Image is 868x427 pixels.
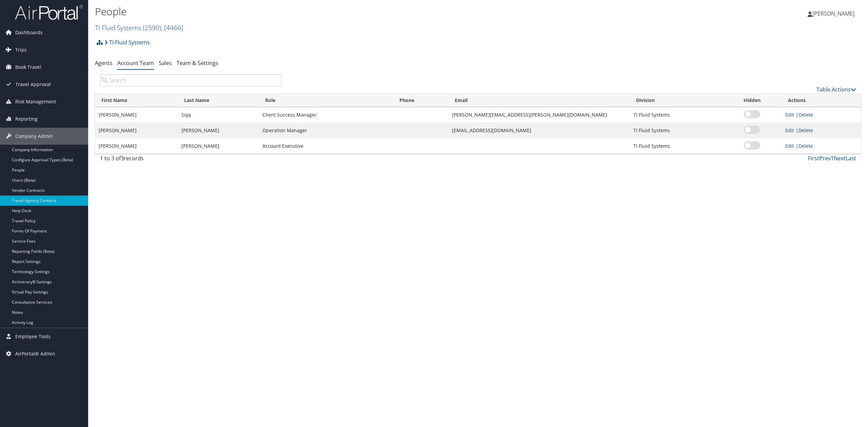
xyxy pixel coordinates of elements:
a: Edit [785,143,794,149]
td: Soja [178,107,259,123]
a: Edit [785,127,794,134]
td: | [782,123,861,138]
span: AirPortal® Admin [15,345,55,362]
a: Table Actions [816,86,856,93]
a: Account Team [117,59,154,67]
td: TI Fluid Systems [630,138,722,154]
span: Trips [15,41,27,58]
span: Reporting [15,110,38,127]
a: Edit [785,111,794,118]
a: Sales [159,59,172,67]
a: Delete [798,143,813,149]
span: , [ 4466 ] [161,23,183,32]
th: Last Name: activate to sort column ascending [178,94,259,107]
th: Email: activate to sort column ascending [449,94,630,107]
th: Phone [393,94,448,107]
a: 1 [831,155,834,162]
a: Delete [798,111,813,118]
th: First Name: activate to sort column ascending [95,94,178,107]
td: Operation Manager [259,123,393,138]
td: [PERSON_NAME] [95,123,178,138]
th: Hidden: activate to sort column ascending [722,94,782,107]
span: Book Travel [15,59,41,76]
td: [EMAIL_ADDRESS][DOMAIN_NAME] [449,123,630,138]
a: Last [846,155,856,162]
td: TI Fluid Systems [630,123,722,138]
th: Actions [782,94,861,107]
td: TI Fluid Systems [630,107,722,123]
input: Search [100,74,281,86]
td: [PERSON_NAME][EMAIL_ADDRESS][PERSON_NAME][DOMAIN_NAME] [449,107,630,123]
span: Risk Management [15,93,56,110]
a: TI Fluid Systems [95,23,183,32]
a: Prev [819,155,831,162]
td: | [782,107,861,123]
td: [PERSON_NAME] [178,123,259,138]
span: 3 [121,155,124,162]
span: ( 2590 ) [143,23,161,32]
span: Employee Tools [15,328,51,345]
span: Company Admin [15,128,53,145]
img: airportal-logo.png [15,4,83,20]
th: Division: activate to sort column ascending [630,94,722,107]
a: [PERSON_NAME] [808,3,861,24]
a: Next [834,155,846,162]
td: [PERSON_NAME] [178,138,259,154]
a: Agents [95,59,113,67]
div: 1 to 3 of records [100,154,281,166]
a: Delete [798,127,813,134]
h1: People [95,4,606,19]
td: | [782,138,861,154]
td: Account Executive [259,138,393,154]
th: Role: activate to sort column ascending [259,94,393,107]
a: Team & Settings [177,59,218,67]
a: TI Fluid Systems [104,36,150,49]
span: Dashboards [15,24,43,41]
a: First [808,155,819,162]
td: Client Success Manager [259,107,393,123]
td: [PERSON_NAME] [95,138,178,154]
td: [PERSON_NAME] [95,107,178,123]
span: Travel Approval [15,76,51,93]
span: [PERSON_NAME] [812,10,854,17]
